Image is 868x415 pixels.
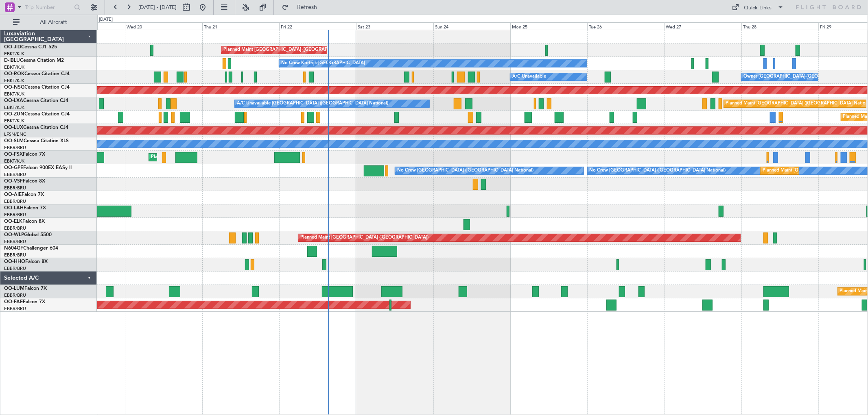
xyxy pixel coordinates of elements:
[4,286,24,291] span: OO-LUM
[237,98,388,110] div: A/C Unavailable [GEOGRAPHIC_DATA] ([GEOGRAPHIC_DATA] National)
[4,246,23,251] span: N604GF
[665,22,741,30] div: Wed 27
[4,145,26,151] a: EBBR/BRU
[4,51,24,57] a: EBKT/KJK
[125,22,202,30] div: Wed 20
[4,85,70,90] a: OO-NSGCessna Citation CJ4
[138,4,177,11] span: [DATE] - [DATE]
[4,179,45,184] a: OO-VSFFalcon 8X
[4,58,20,63] span: D-IBLU
[151,151,246,163] div: Planned Maint Kortrijk-[GEOGRAPHIC_DATA]
[4,78,24,84] a: EBKT/KJK
[4,219,45,224] a: OO-ELKFalcon 8X
[4,206,24,211] span: OO-LAH
[743,71,853,83] div: Owner [GEOGRAPHIC_DATA]-[GEOGRAPHIC_DATA]
[4,292,26,298] a: EBBR/BRU
[279,22,356,30] div: Fri 22
[25,1,72,13] input: Trip Number
[4,139,24,143] span: OO-SLM
[223,44,352,56] div: Planned Maint [GEOGRAPHIC_DATA] ([GEOGRAPHIC_DATA])
[4,112,70,117] a: OO-ZUNCessna Citation CJ4
[4,265,26,272] a: EBBR/BRU
[21,20,86,25] span: All Aircraft
[4,232,24,237] span: OO-WLP
[202,22,279,30] div: Thu 21
[397,165,533,177] div: No Crew [GEOGRAPHIC_DATA] ([GEOGRAPHIC_DATA] National)
[4,58,64,63] a: D-IBLUCessna Citation M2
[4,172,26,178] a: EBBR/BRU
[4,232,52,237] a: OO-WLPGlobal 5500
[4,125,68,130] a: OO-LUXCessna Citation CJ4
[4,225,26,231] a: EBBR/BRU
[9,16,88,29] button: All Aircraft
[4,72,70,76] a: OO-ROKCessna Citation CJ4
[4,198,26,204] a: EBBR/BRU
[4,98,23,103] span: OO-LXA
[4,125,23,130] span: OO-LUX
[4,179,23,184] span: OO-VSF
[4,152,23,157] span: OO-FSX
[356,22,433,30] div: Sat 23
[4,185,26,191] a: EBBR/BRU
[4,139,69,143] a: OO-SLMCessna Citation XLS
[4,64,24,70] a: EBKT/KJK
[4,104,24,111] a: EBKT/KJK
[4,192,44,197] a: OO-AIEFalcon 7X
[4,98,68,103] a: OO-LXACessna Citation CJ4
[590,165,726,177] div: No Crew [GEOGRAPHIC_DATA] ([GEOGRAPHIC_DATA] National)
[4,259,25,264] span: OO-HHO
[4,300,45,304] a: OO-FAEFalcon 7X
[4,158,24,164] a: EBKT/KJK
[300,232,429,244] div: Planned Maint [GEOGRAPHIC_DATA] ([GEOGRAPHIC_DATA])
[4,45,57,50] a: OO-JIDCessna CJ1 525
[4,192,22,197] span: OO-AIE
[290,4,324,10] span: Refresh
[4,91,24,97] a: EBKT/KJK
[587,22,664,30] div: Tue 26
[278,1,327,14] button: Refresh
[4,239,26,245] a: EBBR/BRU
[741,22,818,30] div: Thu 28
[4,72,24,76] span: OO-ROK
[4,165,23,170] span: OO-GPE
[433,22,510,30] div: Sun 24
[4,165,72,170] a: OO-GPEFalcon 900EX EASy II
[4,206,46,211] a: OO-LAHFalcon 7X
[281,57,365,70] div: No Crew Kortrijk-[GEOGRAPHIC_DATA]
[4,118,24,124] a: EBKT/KJK
[510,22,587,30] div: Mon 25
[4,252,26,258] a: EBBR/BRU
[4,246,58,251] a: N604GFChallenger 604
[4,286,47,291] a: OO-LUMFalcon 7X
[728,1,788,14] button: Quick Links
[4,306,26,312] a: EBBR/BRU
[4,212,26,218] a: EBBR/BRU
[4,300,23,304] span: OO-FAE
[512,71,546,83] div: A/C Unavailable
[4,219,22,224] span: OO-ELK
[4,45,21,50] span: OO-JID
[99,16,113,23] div: [DATE]
[744,4,772,12] div: Quick Links
[4,112,24,117] span: OO-ZUN
[4,259,48,264] a: OO-HHOFalcon 8X
[4,131,26,137] a: LFSN/ENC
[4,85,24,90] span: OO-NSG
[4,152,45,157] a: OO-FSXFalcon 7X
